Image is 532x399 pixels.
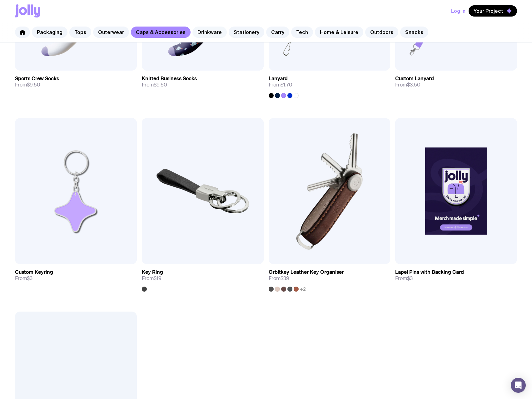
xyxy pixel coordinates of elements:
[269,76,288,82] h3: Lanyard
[142,82,167,88] span: From
[269,269,344,275] h3: Orbitkey Leather Key Organiser
[511,378,526,393] div: Open Intercom Messenger
[451,5,465,17] button: Log In
[291,27,313,38] a: Tech
[395,264,517,287] a: Lapel Pins with Backing CardFrom$3
[142,76,197,82] h3: Knitted Business Socks
[281,81,292,88] span: $1.70
[407,275,413,282] span: $3
[269,264,390,292] a: Orbitkey Leather Key OrganiserFrom$39+2
[15,82,40,88] span: From
[315,27,363,38] a: Home & Leisure
[395,71,517,93] a: Custom LanyardFrom$3.50
[365,27,398,38] a: Outdoors
[131,27,191,38] a: Caps & Accessories
[395,76,434,82] h3: Custom Lanyard
[142,275,162,282] span: From
[142,264,264,292] a: Key RingFrom$19
[142,71,264,93] a: Knitted Business SocksFrom$9.50
[407,81,420,88] span: $3.50
[15,76,59,82] h3: Sports Crew Socks
[15,264,137,287] a: Custom KeyringFrom$3
[229,27,264,38] a: Stationery
[269,71,390,98] a: LanyardFrom$1.70
[154,81,167,88] span: $9.50
[15,269,53,275] h3: Custom Keyring
[474,8,503,14] span: Your Project
[395,269,464,275] h3: Lapel Pins with Backing Card
[395,82,420,88] span: From
[400,27,428,38] a: Snacks
[15,275,32,282] span: From
[266,27,289,38] a: Carry
[93,27,129,38] a: Outerwear
[142,269,163,275] h3: Key Ring
[395,275,413,282] span: From
[269,82,292,88] span: From
[281,275,289,282] span: $39
[192,27,227,38] a: Drinkware
[27,275,32,282] span: $3
[15,71,137,93] a: Sports Crew SocksFrom$9.50
[154,275,162,282] span: $19
[300,287,306,292] span: +2
[69,27,91,38] a: Tops
[32,27,67,38] a: Packaging
[27,81,40,88] span: $9.50
[269,275,289,282] span: From
[469,5,517,17] button: Your Project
